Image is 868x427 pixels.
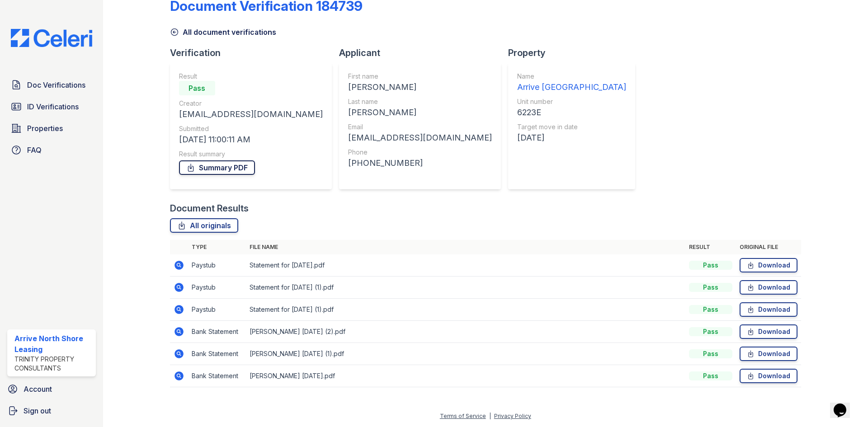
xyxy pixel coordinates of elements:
[27,123,63,134] span: Properties
[740,280,797,295] a: Download
[179,81,215,95] div: Pass
[179,108,323,121] div: [EMAIL_ADDRESS][DOMAIN_NAME]
[830,391,859,418] iframe: chat widget
[4,402,99,420] a: Sign out
[689,283,732,292] div: Pass
[170,47,339,59] div: Verification
[348,157,492,169] div: [PHONE_NUMBER]
[740,302,797,317] a: Download
[348,106,492,119] div: [PERSON_NAME]
[179,150,323,159] div: Result summary
[246,240,685,254] th: File name
[689,305,732,314] div: Pass
[517,72,626,81] div: Name
[348,122,492,131] div: Email
[517,72,626,94] a: Name Arrive [GEOGRAPHIC_DATA]
[170,202,249,215] div: Document Results
[517,131,626,144] div: [DATE]
[188,365,246,387] td: Bank Statement
[740,324,797,339] a: Download
[508,47,642,59] div: Property
[179,133,323,146] div: [DATE] 11:00:11 AM
[348,97,492,106] div: Last name
[246,299,685,321] td: Statement for [DATE] (1).pdf
[170,27,276,38] a: All document verifications
[685,240,736,254] th: Result
[348,81,492,94] div: [PERSON_NAME]
[246,343,685,365] td: [PERSON_NAME] [DATE] (1).pdf
[27,101,79,112] span: ID Verifications
[517,106,626,119] div: 6223E
[188,343,246,365] td: Bank Statement
[494,413,531,419] a: Privacy Policy
[689,261,732,270] div: Pass
[440,413,486,419] a: Terms of Service
[188,254,246,277] td: Paystub
[489,413,491,419] div: |
[14,333,92,355] div: Arrive North Shore Leasing
[740,258,797,272] a: Download
[170,218,238,233] a: All originals
[339,47,508,59] div: Applicant
[689,327,732,336] div: Pass
[246,321,685,343] td: [PERSON_NAME] [DATE] (2).pdf
[4,380,99,398] a: Account
[348,72,492,81] div: First name
[27,145,42,155] span: FAQ
[246,254,685,277] td: Statement for [DATE].pdf
[348,131,492,144] div: [EMAIL_ADDRESS][DOMAIN_NAME]
[740,369,797,383] a: Download
[188,299,246,321] td: Paystub
[7,76,96,94] a: Doc Verifications
[179,124,323,133] div: Submitted
[188,277,246,299] td: Paystub
[7,119,96,137] a: Properties
[24,384,52,394] span: Account
[736,240,801,254] th: Original file
[7,98,96,116] a: ID Verifications
[14,355,92,373] div: Trinity Property Consultants
[179,72,323,81] div: Result
[27,80,85,90] span: Doc Verifications
[517,122,626,131] div: Target move in date
[188,240,246,254] th: Type
[179,99,323,108] div: Creator
[179,160,255,175] a: Summary PDF
[188,321,246,343] td: Bank Statement
[246,365,685,387] td: [PERSON_NAME] [DATE].pdf
[689,371,732,380] div: Pass
[246,277,685,299] td: Statement for [DATE] (1).pdf
[4,29,99,47] img: CE_Logo_Blue-a8612792a0a2168367f1c8372b55b34899dd931a85d93a1a3d3e32e68fde9ad4.png
[24,405,51,416] span: Sign out
[517,97,626,106] div: Unit number
[7,141,96,159] a: FAQ
[740,347,797,361] a: Download
[689,349,732,358] div: Pass
[348,148,492,157] div: Phone
[517,81,626,94] div: Arrive [GEOGRAPHIC_DATA]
